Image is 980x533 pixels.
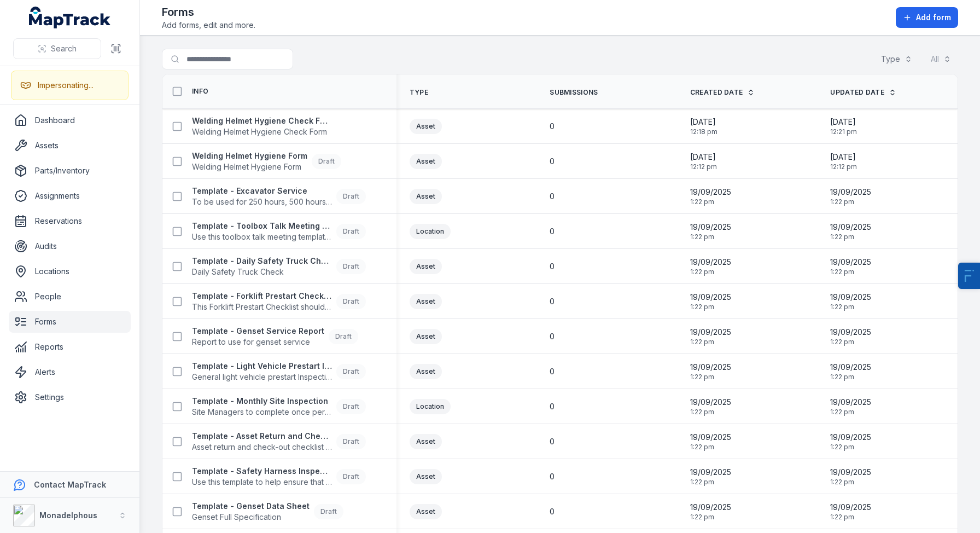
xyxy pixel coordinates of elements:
div: Location [410,399,451,414]
span: 1:22 pm [830,443,871,451]
span: 19/09/2025 [690,187,731,198]
a: Template - Asset Return and Check-out ChecklistAsset return and check-out checklist - for key ass... [192,431,366,453]
span: 0 [550,296,555,307]
strong: Welding Helmet Hygiene Form [192,150,307,161]
div: Asset [410,364,442,379]
span: 1:22 pm [830,198,871,206]
div: Asset [410,259,442,274]
span: 19/09/2025 [830,502,871,513]
span: 1:22 pm [830,478,871,486]
h2: Forms [162,4,255,20]
a: Template - Forklift Prestart ChecklistThis Forklift Prestart Checklist should be completed every ... [192,291,366,312]
span: Search [51,43,77,54]
div: Draft [336,469,366,484]
span: [DATE] [830,152,857,163]
span: 1:22 pm [830,233,871,241]
div: Draft [336,259,366,274]
strong: Template - Asset Return and Check-out Checklist [192,431,332,442]
span: 0 [550,226,555,237]
span: Daily Safety Truck Check [192,266,332,277]
time: 19/09/2025, 1:22:32 pm [690,292,731,311]
time: 19/09/2025, 1:22:32 pm [830,432,871,451]
span: 19/09/2025 [690,362,731,373]
span: 1:22 pm [830,338,871,346]
strong: Template - Safety Harness Inspection [192,466,332,477]
a: Template - Light Vehicle Prestart InspectionGeneral light vehicle prestart Inspection formDraft [192,361,366,383]
time: 19/09/2025, 1:22:32 pm [830,397,871,416]
a: Template - Genset Service ReportReport to use for genset serviceDraft [192,326,358,347]
div: Draft [336,294,366,309]
div: Asset [410,189,442,204]
span: 1:22 pm [830,268,871,276]
a: Reservations [9,210,131,232]
span: Welding Helmet Hygiene Check Form [192,126,332,137]
strong: Template - Genset Service Report [192,326,324,337]
span: 0 [550,261,555,272]
span: Asset return and check-out checklist - for key assets. [192,442,332,453]
time: 19/09/2025, 1:22:32 pm [830,292,871,311]
a: Template - Monthly Site InspectionSite Managers to complete once per month.Draft [192,396,366,418]
span: General light vehicle prestart Inspection form [192,372,332,383]
a: Template - Daily Safety Truck CheckDaily Safety Truck CheckDraft [192,256,366,277]
span: 19/09/2025 [690,467,731,478]
span: 1:22 pm [690,303,731,311]
a: Forms [9,311,131,333]
span: 19/09/2025 [690,257,731,268]
a: Template - Excavator ServiceTo be used for 250 hours, 500 hours and 750 hours service only. (1,00... [192,186,366,207]
a: Welding Helmet Hygiene Check FormWelding Helmet Hygiene Check Form [192,115,332,137]
time: 19/09/2025, 1:22:32 pm [830,222,871,241]
a: Updated Date [830,88,896,97]
div: Location [410,224,451,239]
div: Asset [410,469,442,484]
div: Draft [336,364,366,379]
span: 1:22 pm [830,408,871,416]
strong: Template - Monthly Site Inspection [192,396,332,407]
div: Asset [410,294,442,309]
strong: Contact MapTrack [34,480,106,489]
span: 19/09/2025 [830,187,871,198]
span: 1:22 pm [690,513,731,522]
span: Submissions [550,88,598,97]
span: 0 [550,471,555,482]
div: Asset [410,434,442,449]
span: Add form [916,12,951,23]
time: 25/09/2025, 12:18:44 pm [690,117,717,136]
span: 1:22 pm [690,198,731,206]
span: Created Date [690,88,743,97]
span: 19/09/2025 [830,467,871,478]
time: 19/09/2025, 1:22:32 pm [690,397,731,416]
span: 0 [550,401,555,412]
time: 19/09/2025, 1:22:32 pm [830,362,871,381]
strong: Template - Light Vehicle Prestart Inspection [192,361,332,372]
a: People [9,286,131,308]
span: 1:22 pm [830,373,871,381]
time: 19/09/2025, 1:22:32 pm [830,327,871,346]
span: 0 [550,506,555,517]
span: 12:12 pm [830,163,857,171]
span: 1:22 pm [690,408,731,416]
time: 19/09/2025, 1:22:32 pm [690,362,731,381]
strong: Template - Genset Data Sheet [192,501,310,512]
time: 25/09/2025, 12:12:07 pm [690,152,717,171]
span: 12:18 pm [690,128,717,136]
span: 12:12 pm [690,163,717,171]
time: 19/09/2025, 1:22:32 pm [830,187,871,206]
div: Asset [410,504,442,519]
span: To be used for 250 hours, 500 hours and 750 hours service only. (1,000 hours to be completed by d... [192,196,332,207]
span: 0 [550,191,555,202]
time: 25/09/2025, 12:12:07 pm [830,152,857,171]
span: This Forklift Prestart Checklist should be completed every day before starting forklift operations. [192,302,332,312]
button: Type [874,49,919,69]
span: [DATE] [690,152,717,163]
time: 19/09/2025, 1:22:32 pm [690,502,731,522]
span: 19/09/2025 [830,222,871,233]
span: 0 [550,156,555,167]
span: 19/09/2025 [690,292,731,303]
time: 19/09/2025, 1:22:32 pm [690,187,731,206]
strong: Template - Forklift Prestart Checklist [192,291,332,302]
span: Type [410,88,428,97]
span: 1:22 pm [690,373,731,381]
div: Asset [410,154,442,169]
span: 1:22 pm [690,338,731,346]
div: Asset [410,119,442,134]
